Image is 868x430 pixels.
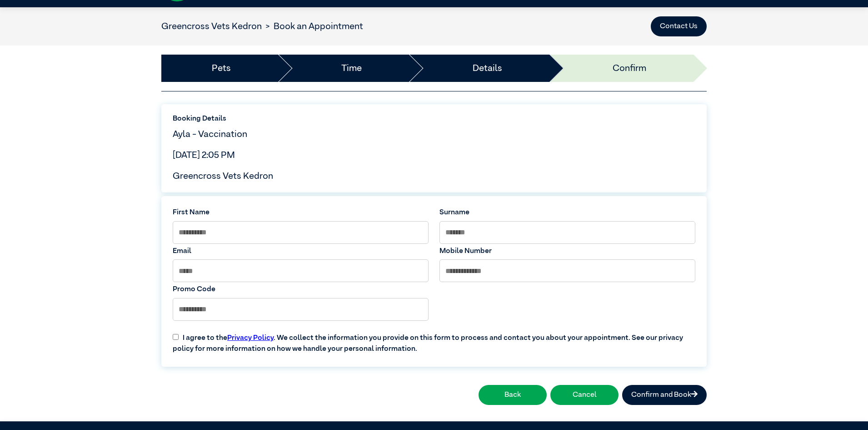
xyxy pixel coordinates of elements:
[173,113,695,124] label: Booking Details
[167,325,701,354] label: I agree to the . We collect the information you provide on this form to process and contact you a...
[173,151,235,160] span: [DATE] 2:05 PM
[173,130,247,139] span: Ayla - Vaccination
[262,20,363,33] li: Book an Appointment
[550,385,619,405] button: Cancel
[173,284,429,295] label: Promo Code
[173,172,273,181] span: Greencross Vets Kedron
[212,61,231,75] a: Pets
[173,207,429,218] label: First Name
[439,207,695,218] label: Surname
[161,22,262,31] a: Greencross Vets Kedron
[439,246,695,257] label: Mobile Number
[479,385,547,405] button: Back
[341,61,362,75] a: Time
[651,16,707,36] button: Contact Us
[161,20,363,33] nav: breadcrumb
[173,246,429,257] label: Email
[473,61,502,75] a: Details
[622,385,707,405] button: Confirm and Book
[173,334,179,340] input: I agree to thePrivacy Policy. We collect the information you provide on this form to process and ...
[227,334,274,342] a: Privacy Policy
